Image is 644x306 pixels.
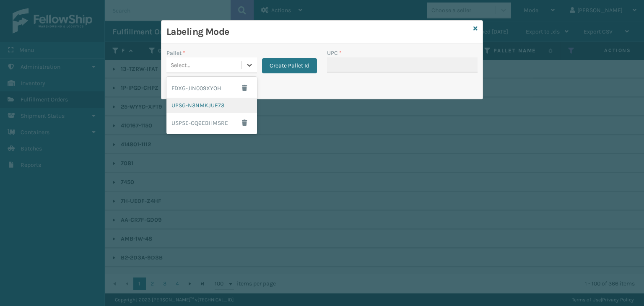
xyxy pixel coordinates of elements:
[327,49,342,57] label: UPC
[262,58,317,73] button: Create Pallet Id
[171,61,190,70] div: Select...
[166,49,185,57] label: Pallet
[166,78,257,98] div: FDXG-JIN009XYOH
[166,113,257,132] div: USPSE-OQ6EBHMSRE
[166,98,257,113] div: UPSG-N3NMKJUE73
[166,26,470,38] h3: Labeling Mode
